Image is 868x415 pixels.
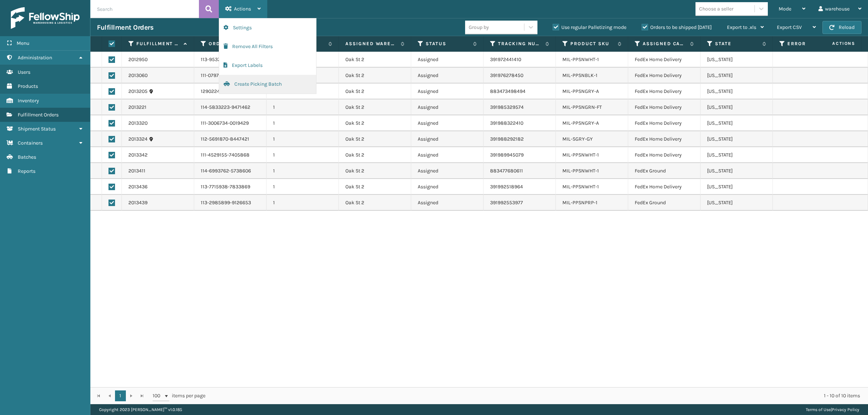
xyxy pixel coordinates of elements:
a: 883477680611 [490,168,523,174]
a: MIL-PPSNGRN-FT [562,104,602,110]
td: FedEx Home Delivery [628,131,701,147]
a: 391988292182 [490,136,524,142]
td: [US_STATE] [701,115,773,131]
td: FedEx Ground [628,195,701,211]
a: MIL-PPSNBLK-1 [562,72,597,78]
button: Remove All Filters [219,37,316,56]
td: Assigned [411,115,484,131]
a: 2013060 [128,72,148,79]
td: FedEx Ground [628,163,701,179]
td: Oak St 2 [339,163,411,179]
td: Oak St 2 [339,99,411,115]
div: Choose a seller [699,5,733,13]
td: [US_STATE] [701,147,773,163]
a: MIL-PPSNPRP-1 [562,200,597,206]
label: Use regular Palletizing mode [553,24,626,30]
p: Copyright 2023 [PERSON_NAME]™ v 1.0.185 [99,404,182,415]
label: Error [787,40,831,47]
span: Administration [18,55,52,61]
td: 1 [267,163,339,179]
td: 129022421948971 [194,84,267,99]
label: Product SKU [570,40,614,47]
td: 111-4529155-7405868 [194,147,267,163]
td: [US_STATE] [701,179,773,195]
td: [US_STATE] [701,84,773,99]
td: 111-0797527-5316230 [194,68,267,84]
span: Export to .xls [727,24,756,30]
a: 2013320 [128,120,148,127]
span: Fulfillment Orders [18,112,59,118]
td: Assigned [411,131,484,147]
a: 391985329574 [490,104,524,110]
a: Privacy Policy [832,407,859,412]
a: 391992553977 [490,200,523,206]
td: Oak St 2 [339,115,411,131]
td: Oak St 2 [339,131,411,147]
td: FedEx Home Delivery [628,179,701,195]
span: Users [18,69,30,75]
a: MIL-PPSNGRY-A [562,120,599,126]
td: [US_STATE] [701,131,773,147]
a: 391988322410 [490,120,523,126]
a: 2013436 [128,183,148,191]
td: 113-7715938-7833869 [194,179,267,195]
td: Assigned [411,68,484,84]
td: Assigned [411,52,484,68]
button: Reload [822,21,861,34]
td: Oak St 2 [339,84,411,99]
a: 391992518964 [490,184,523,190]
td: FedEx Home Delivery [628,147,701,163]
div: Group by [469,23,489,31]
td: Assigned [411,99,484,115]
label: Orders to be shipped [DATE] [642,24,712,30]
td: 114-6993762-5738606 [194,163,267,179]
span: items per page [153,390,205,401]
td: Oak St 2 [339,195,411,211]
a: MIL-SGRY-GY [562,136,593,142]
span: Actions [809,38,860,50]
td: Assigned [411,147,484,163]
a: 1 [115,390,126,401]
td: Oak St 2 [339,179,411,195]
td: 114-5833223-9471462 [194,99,267,115]
td: Assigned [411,84,484,99]
span: Export CSV [777,24,802,30]
span: Mode [779,6,791,12]
span: Products [18,83,38,89]
button: Settings [219,18,316,37]
td: Oak St 2 [339,147,411,163]
label: Tracking Number [498,40,542,47]
td: Assigned [411,195,484,211]
span: Containers [18,140,43,146]
a: 2013324 [128,136,148,143]
a: 2013205 [128,88,148,95]
td: 1 [267,195,339,211]
td: FedEx Home Delivery [628,115,701,131]
button: Create Picking Batch [219,75,316,94]
a: 2013342 [128,151,148,159]
td: FedEx Home Delivery [628,99,701,115]
td: 112-5691870-8447421 [194,131,267,147]
td: Assigned [411,163,484,179]
div: 1 - 10 of 10 items [216,392,860,399]
label: Assigned Warehouse [345,40,397,47]
img: logo [11,7,80,29]
td: Assigned [411,179,484,195]
td: 113-2985899-9126653 [194,195,267,211]
td: FedEx Home Delivery [628,52,701,68]
td: Oak St 2 [339,68,411,84]
label: Order Number [209,40,252,47]
div: | [806,404,859,415]
h3: Fulfillment Orders [97,23,153,32]
a: 2013411 [128,167,145,175]
td: 1 [267,99,339,115]
td: [US_STATE] [701,195,773,211]
a: 2012950 [128,56,148,63]
td: [US_STATE] [701,163,773,179]
a: 391972441410 [490,56,521,63]
td: 1 [267,179,339,195]
a: MIL-PPSNGRY-A [562,88,599,94]
label: State [715,40,759,47]
span: Menu [17,40,29,46]
a: 2013439 [128,199,148,206]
